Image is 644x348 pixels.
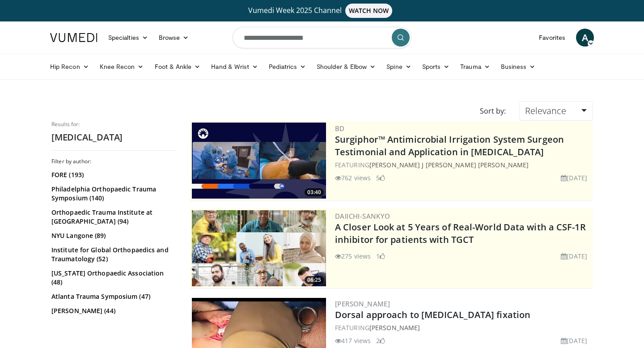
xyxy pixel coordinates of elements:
[335,124,345,133] a: BD
[103,29,153,47] a: Specialties
[45,58,94,76] a: Hip Recon
[51,185,174,203] a: Philadelphia Orthopaedic Trauma Symposium (140)
[473,101,513,121] div: Sort by:
[51,306,174,315] a: [PERSON_NAME] (44)
[335,221,586,246] a: A Closer Look at 5 Years of Real-World Data with a CSF-1R inhibitor for patients with TGCT
[51,246,174,263] a: Institute for Global Orthopaedics and Traumatology (52)
[335,323,591,332] div: FEATURING
[51,132,177,143] h2: [MEDICAL_DATA]
[561,173,587,182] li: [DATE]
[335,299,390,308] a: [PERSON_NAME]
[51,269,174,287] a: [US_STATE] Orthopaedic Association (48)
[519,101,593,121] a: Relevance
[369,323,420,332] a: [PERSON_NAME]
[534,29,571,47] a: Favorites
[51,208,174,226] a: Orthopaedic Trauma Institute at [GEOGRAPHIC_DATA] (94)
[206,58,263,76] a: Hand & Wrist
[335,309,530,321] a: Dorsal approach to [MEDICAL_DATA] fixation
[94,58,149,76] a: Knee Recon
[192,210,326,286] a: 06:25
[51,121,177,128] p: Results for:
[305,276,324,284] span: 06:25
[335,133,564,158] a: Surgiphor™ Antimicrobial Irrigation System Surgeon Testimonial and Application in [MEDICAL_DATA]
[417,58,455,76] a: Sports
[192,123,326,199] img: 70422da6-974a-44ac-bf9d-78c82a89d891.300x170_q85_crop-smart_upscale.jpg
[305,188,324,196] span: 03:40
[149,58,206,76] a: Foot & Ankle
[233,27,411,48] input: Search topics, interventions
[51,4,593,18] a: Vumedi Week 2025 ChannelWATCH NOW
[561,336,587,345] li: [DATE]
[369,161,529,169] a: [PERSON_NAME] J [PERSON_NAME] [PERSON_NAME]
[576,29,594,47] a: A
[345,4,393,18] span: WATCH NOW
[335,173,371,182] li: 762 views
[50,33,97,42] img: VuMedi Logo
[335,251,371,261] li: 275 views
[51,170,174,179] a: FORE (193)
[51,231,174,240] a: NYU Langone (89)
[335,212,390,221] a: Daiichi-Sankyo
[311,58,381,76] a: Shoulder & Elbow
[263,58,311,76] a: Pediatrics
[381,58,416,76] a: Spine
[376,336,385,345] li: 2
[376,173,385,182] li: 5
[496,58,541,76] a: Business
[455,58,496,76] a: Trauma
[192,123,326,199] a: 03:40
[153,29,195,47] a: Browse
[51,292,174,301] a: Atlanta Trauma Symposium (47)
[561,251,587,261] li: [DATE]
[525,105,566,117] span: Relevance
[192,210,326,286] img: 93c22cae-14d1-47f0-9e4a-a244e824b022.png.300x170_q85_crop-smart_upscale.jpg
[335,160,591,170] div: FEATURING
[376,251,385,261] li: 1
[51,158,177,165] h3: Filter by author:
[335,336,371,345] li: 417 views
